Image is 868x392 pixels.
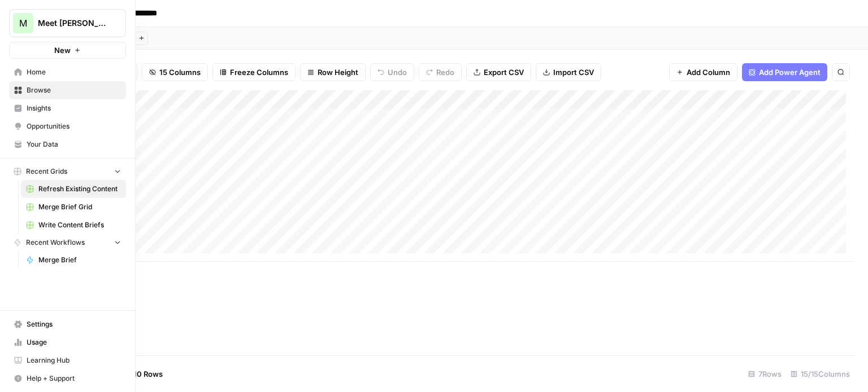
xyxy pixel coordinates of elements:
span: Usage [27,337,121,347]
button: Export CSV [466,63,531,81]
span: Help + Support [27,373,121,384]
span: Import CSV [553,67,594,78]
button: Add Power Agent [742,63,827,81]
button: Help + Support [9,369,126,387]
button: Redo [419,63,462,81]
span: Merge Brief [38,255,121,265]
button: Recent Grids [9,163,126,180]
a: Usage [9,333,126,351]
a: Merge Brief Grid [21,198,126,216]
span: Recent Grids [26,166,67,177]
span: Export CSV [484,67,524,78]
span: Row Height [318,67,358,78]
span: Home [27,67,121,77]
button: 15 Columns [142,63,208,81]
span: Redo [436,67,454,78]
a: Your Data [9,135,126,153]
button: Add Column [669,63,737,81]
a: Insights [9,99,126,117]
span: 15 Columns [159,67,201,78]
span: Add Column [687,67,730,78]
span: Recent Workflows [26,237,85,248]
a: Home [9,63,126,81]
button: New [9,42,126,59]
a: Settings [9,315,126,333]
span: Meet [PERSON_NAME] [38,17,106,29]
span: Write Content Briefs [38,220,121,230]
button: Freeze Columns [212,63,296,81]
span: Undo [388,67,407,78]
span: Learning Hub [27,355,121,365]
span: Browse [27,85,121,95]
button: Row Height [300,63,366,81]
span: New [54,45,71,56]
a: Browse [9,81,126,99]
div: 7 Rows [744,365,786,383]
span: Freeze Columns [230,67,288,78]
span: Refresh Existing Content [38,184,121,194]
a: Merge Brief [21,251,126,269]
a: Write Content Briefs [21,216,126,234]
a: Opportunities [9,117,126,135]
button: Import CSV [536,63,601,81]
span: Opportunities [27,121,121,131]
span: Insights [27,103,121,113]
a: Learning Hub [9,351,126,369]
button: Workspace: Meet Alfred SEO [9,9,126,37]
span: M [19,16,27,30]
a: Refresh Existing Content [21,180,126,198]
span: Settings [27,319,121,329]
button: Undo [370,63,414,81]
span: Add Power Agent [759,67,821,78]
span: Add 10 Rows [118,368,163,380]
span: Merge Brief Grid [38,202,121,212]
span: Your Data [27,139,121,149]
button: Recent Workflows [9,234,126,251]
div: 15/15 Columns [786,365,854,383]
